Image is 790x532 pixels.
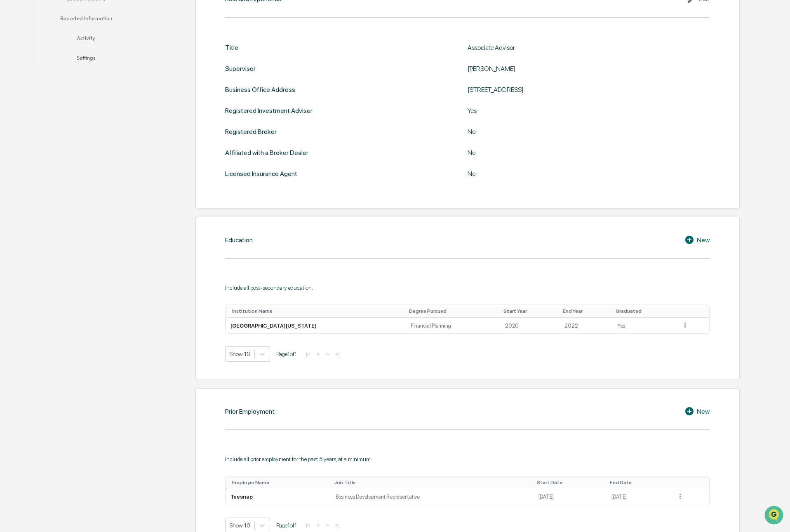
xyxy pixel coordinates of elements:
[333,351,342,358] button: >|
[303,351,313,358] button: |<
[560,318,612,333] td: 2022
[764,505,786,527] iframe: Open customer support
[607,489,672,505] td: [DATE]
[334,480,530,485] div: Toggle SortBy
[232,308,402,314] div: Toggle SortBy
[314,351,322,358] button: <
[5,101,56,115] a: 🖐️Preclearance
[534,489,607,505] td: [DATE]
[616,308,673,314] div: Toggle SortBy
[36,49,135,69] button: Settings
[683,308,706,314] div: Toggle SortBy
[225,236,253,244] div: Education
[28,71,104,78] div: We're available if you need us!
[56,101,106,115] a: 🗄️Attestations
[406,318,500,333] td: Financial Planning
[468,149,674,157] div: No
[678,480,706,485] div: Toggle SortBy
[468,170,674,178] div: No
[225,149,308,157] div: Affiliated with a Broker Dealer
[8,17,150,30] p: How can we help?
[684,406,710,416] div: New
[331,489,534,505] td: Business Development Representative
[226,318,406,333] td: [GEOGRAPHIC_DATA][US_STATE]
[276,351,297,357] span: Page 1 of 1
[225,284,710,291] div: Include all post-secondary education.
[36,30,135,49] button: Activity
[468,128,674,136] div: No
[314,522,322,529] button: <
[468,107,674,115] div: Yes
[323,351,332,358] button: >
[303,522,313,529] button: |<
[468,65,674,73] div: [PERSON_NAME]
[225,456,710,462] div: Include all prior employment for the past 5 years, at a minimum.
[323,522,332,529] button: >
[68,104,102,112] span: Attestations
[563,308,609,314] div: Toggle SortBy
[58,139,100,146] a: Powered byPylon
[610,480,668,485] div: Toggle SortBy
[82,140,100,146] span: Pylon
[8,63,23,78] img: 1746055101610-c473b297-6a78-478c-a979-82029cc54cd1
[612,318,677,333] td: Yes
[503,308,556,314] div: Toggle SortBy
[225,107,313,115] div: Registered Investment Adviser
[5,116,55,131] a: 🔎Data Lookup
[8,105,15,111] div: 🖐️
[16,104,53,112] span: Preclearance
[232,480,327,485] div: Toggle SortBy
[537,480,603,485] div: Toggle SortBy
[225,86,295,94] div: Business Office Address
[8,120,15,127] div: 🔎
[684,235,710,245] div: New
[225,170,297,178] div: Licensed Insurance Agent
[225,128,277,136] div: Registered Broker
[60,105,66,111] div: 🗄️
[333,522,342,529] button: >|
[140,66,150,75] button: Start new chat
[409,308,497,314] div: Toggle SortBy
[276,522,297,529] span: Page 1 of 1
[226,489,331,505] td: Teesnap
[36,10,135,30] button: Reported Information
[500,318,560,333] td: 2020
[225,65,256,73] div: Supervisor
[468,86,674,94] div: [STREET_ADDRESS]
[28,63,135,71] div: Start new chat
[225,408,275,415] div: Prior Employment
[16,120,52,128] span: Data Lookup
[225,44,238,52] div: Title
[468,44,674,52] div: Associate Advisor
